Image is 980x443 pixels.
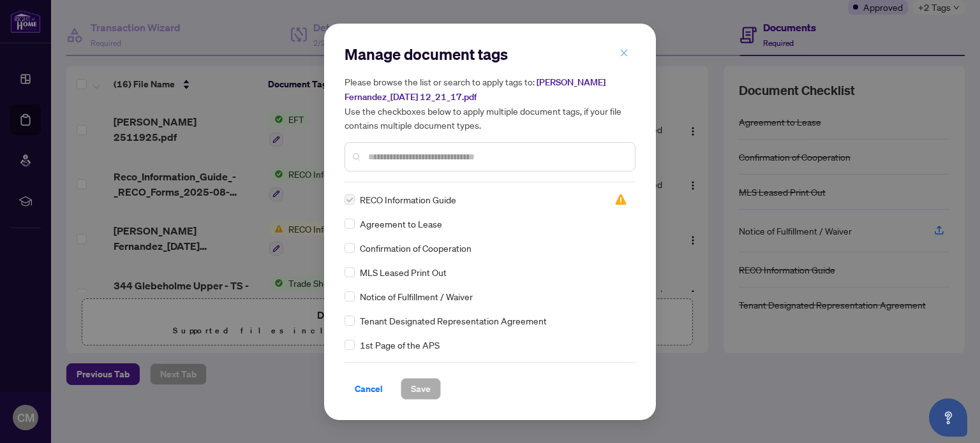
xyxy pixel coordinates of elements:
button: Open asap [929,398,967,437]
img: status [614,193,627,206]
span: RECO Information Guide [360,192,456,207]
span: Needs Work [614,193,627,206]
span: 1st Page of the APS [360,338,440,352]
span: Confirmation of Cooperation [360,241,471,255]
span: MLS Leased Print Out [360,265,447,279]
span: Cancel [355,379,383,399]
span: Agreement to Lease [360,217,442,231]
span: Tenant Designated Representation Agreement [360,314,547,328]
h2: Manage document tags [345,44,635,64]
button: Save [401,378,441,400]
span: Notice of Fulfillment / Waiver [360,289,473,303]
span: [PERSON_NAME] Fernandez_[DATE] 12_21_17.pdf [345,76,605,103]
button: Cancel [345,378,393,400]
h5: Please browse the list or search to apply tags to: Use the checkboxes below to apply multiple doc... [345,75,635,132]
span: close [620,48,628,57]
